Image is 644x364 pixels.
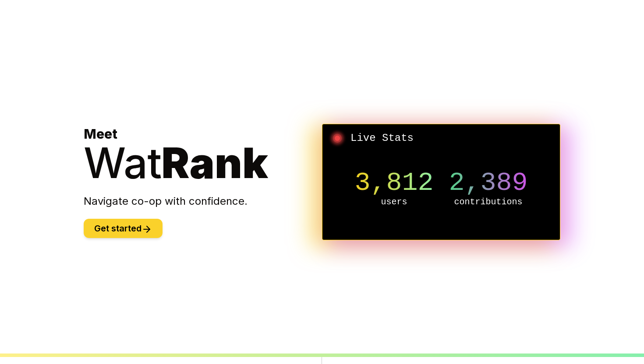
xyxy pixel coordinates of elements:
button: Get started [84,219,163,238]
p: users [347,196,441,208]
a: Get started [84,224,163,233]
h2: Live Stats [329,131,553,145]
p: contributions [441,196,535,208]
p: Navigate co-op with confidence. [84,194,322,208]
span: Wat [84,137,162,188]
span: Rank [162,137,268,188]
p: 2,389 [441,170,535,196]
h1: Meet [84,126,322,184]
p: 3,812 [347,170,441,196]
